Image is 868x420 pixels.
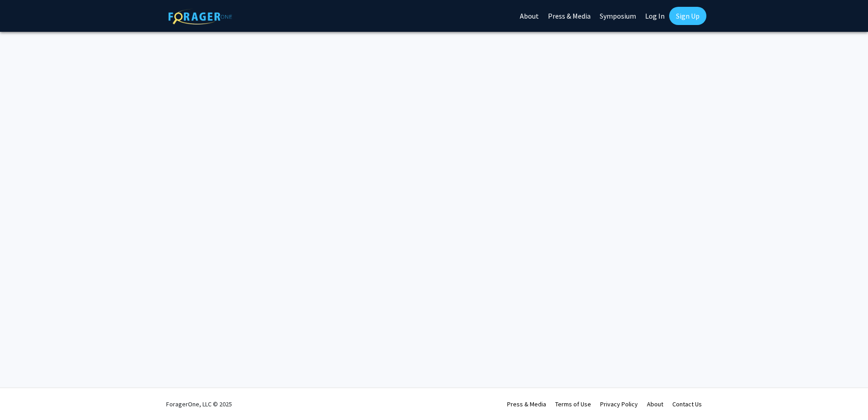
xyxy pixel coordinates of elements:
[555,400,591,408] a: Terms of Use
[669,7,706,25] a: Sign Up
[168,9,232,25] img: ForagerOne Logo
[507,400,546,408] a: Press & Media
[166,388,232,420] div: ForagerOne, LLC © 2025
[600,400,638,408] a: Privacy Policy
[647,400,663,408] a: About
[672,400,702,408] a: Contact Us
